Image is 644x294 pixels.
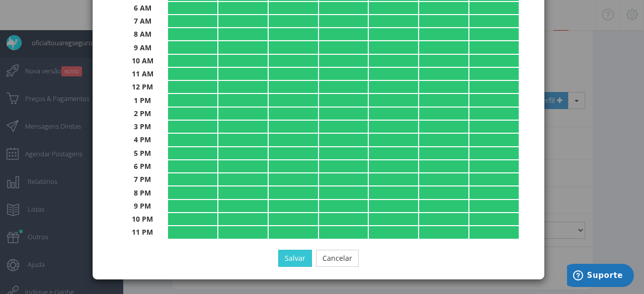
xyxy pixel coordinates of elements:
th: 10 PM [118,213,168,225]
button: Cancelar [316,250,359,267]
button: Salvar [278,250,312,267]
th: 9 PM [118,200,168,212]
th: 5 PM [118,147,168,159]
th: 10 AM [118,55,168,67]
th: 6 AM [118,2,168,14]
th: 8 AM [118,28,168,40]
iframe: Abre um widget para que você possa encontrar mais informações [567,264,634,289]
th: 11 AM [118,68,168,80]
th: 7 AM [118,15,168,27]
th: 8 PM [118,186,168,199]
th: 9 AM [118,41,168,53]
th: 6 PM [118,160,168,172]
th: 11 PM [118,226,168,238]
th: 7 PM [118,173,168,185]
th: 2 PM [118,108,168,120]
th: 12 PM [118,81,168,93]
th: 4 PM [118,134,168,146]
th: 1 PM [118,94,168,106]
th: 3 PM [118,121,168,133]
